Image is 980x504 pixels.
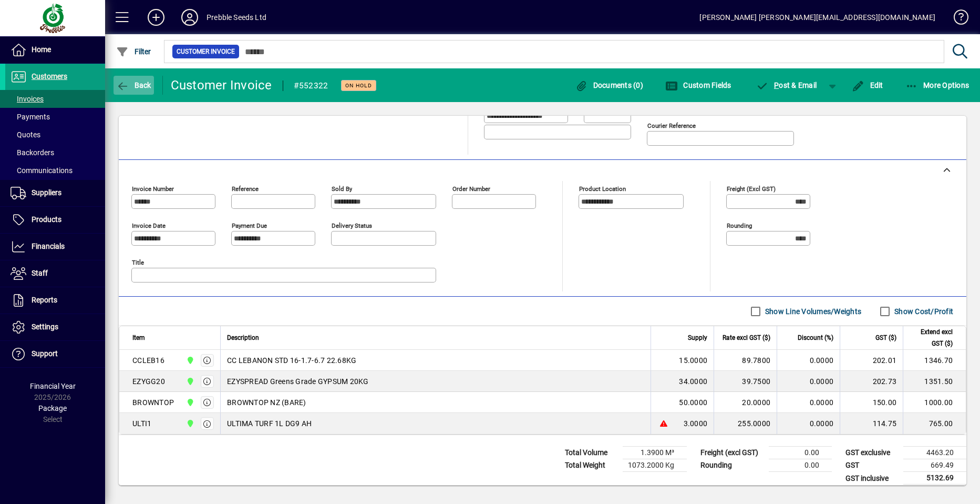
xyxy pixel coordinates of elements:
td: 1000.00 [903,392,966,413]
a: Suppliers [5,180,105,206]
td: 0.0000 [777,392,840,413]
a: Staff [5,260,105,287]
mat-label: Rounding [727,222,752,229]
td: Total Weight [560,459,623,472]
span: Supply [688,332,707,344]
div: Customer Invoice [171,77,272,94]
a: Backorders [5,144,105,162]
span: Financial Year [30,382,76,390]
span: Discount (%) [798,332,833,344]
div: #552322 [294,77,328,94]
span: Item [132,332,145,344]
a: Communications [5,162,105,179]
button: Documents (0) [572,76,646,95]
a: Knowledge Base [946,2,967,36]
button: Back [114,76,154,95]
td: 4463.20 [903,447,966,459]
span: Back [116,81,151,89]
mat-label: Delivery status [332,222,372,229]
span: Support [32,349,58,358]
span: CHRISTCHURCH [183,418,195,429]
div: ULTI1 [132,418,151,429]
span: Products [32,215,61,224]
button: Profile [173,8,207,27]
td: 202.73 [840,371,903,392]
span: Description [227,332,259,344]
button: Add [139,8,173,27]
span: Customer Invoice [177,46,235,57]
mat-label: Invoice number [132,185,174,193]
span: 50.0000 [679,397,707,408]
mat-label: Courier Reference [647,122,696,129]
div: 39.7500 [720,376,770,387]
a: Reports [5,287,105,314]
td: 0.0000 [777,413,840,434]
td: GST inclusive [840,472,903,485]
mat-label: Freight (excl GST) [727,185,776,193]
span: CHRISTCHURCH [183,376,195,387]
span: CC LEBANON STD 16-1.7-6.7 22.68KG [227,355,356,366]
td: 0.00 [769,447,832,459]
td: 1346.70 [903,350,966,371]
span: Edit [852,81,883,89]
a: Invoices [5,90,105,108]
span: Staff [32,269,48,277]
span: Financials [32,242,65,250]
a: Support [5,341,105,367]
span: Communications [11,166,73,175]
span: P [774,81,779,89]
mat-label: Product location [579,185,626,193]
mat-label: Title [132,259,144,266]
td: 202.01 [840,350,903,371]
label: Show Line Volumes/Weights [763,306,861,317]
span: CHRISTCHURCH [183,397,195,408]
span: BROWNTOP NZ (BARE) [227,397,306,408]
span: Extend excl GST ($) [910,326,953,349]
td: 765.00 [903,413,966,434]
td: 0.0000 [777,371,840,392]
div: BROWNTOP [132,397,174,408]
span: On hold [345,82,372,89]
label: Show Cost/Profit [892,306,953,317]
td: 1.3900 M³ [623,447,687,459]
div: 255.0000 [720,418,770,429]
td: Rounding [695,459,769,472]
button: Post & Email [751,76,822,95]
span: ULTIMA TURF 1L DG9 AH [227,418,312,429]
div: EZYGG20 [132,376,165,387]
a: Financials [5,234,105,260]
td: 5132.69 [903,472,966,485]
span: EZYSPREAD Greens Grade GYPSUM 20KG [227,376,369,387]
span: 15.0000 [679,355,707,366]
div: [PERSON_NAME] [PERSON_NAME][EMAIL_ADDRESS][DOMAIN_NAME] [699,9,935,26]
mat-label: Reference [232,185,259,193]
td: Total Volume [560,447,623,459]
td: 114.75 [840,413,903,434]
td: 1351.50 [903,371,966,392]
span: More Options [905,81,969,89]
span: CHRISTCHURCH [183,355,195,366]
app-page-header-button: Back [105,76,163,95]
mat-label: Payment due [232,222,267,229]
span: Suppliers [32,188,61,197]
a: Settings [5,314,105,340]
button: Filter [114,42,154,61]
mat-label: Sold by [332,185,352,193]
button: Edit [849,76,886,95]
td: 1073.2000 Kg [623,459,687,472]
span: Documents (0) [575,81,643,89]
td: GST exclusive [840,447,903,459]
span: Payments [11,113,50,121]
span: 3.0000 [684,418,708,429]
span: Custom Fields [665,81,731,89]
span: GST ($) [875,332,896,344]
td: Freight (excl GST) [695,447,769,459]
div: 20.0000 [720,397,770,408]
span: Package [38,404,67,412]
span: Reports [32,296,57,304]
span: ost & Email [756,81,817,89]
div: 89.7800 [720,355,770,366]
mat-label: Invoice date [132,222,166,229]
span: 34.0000 [679,376,707,387]
div: Prebble Seeds Ltd [207,9,266,26]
